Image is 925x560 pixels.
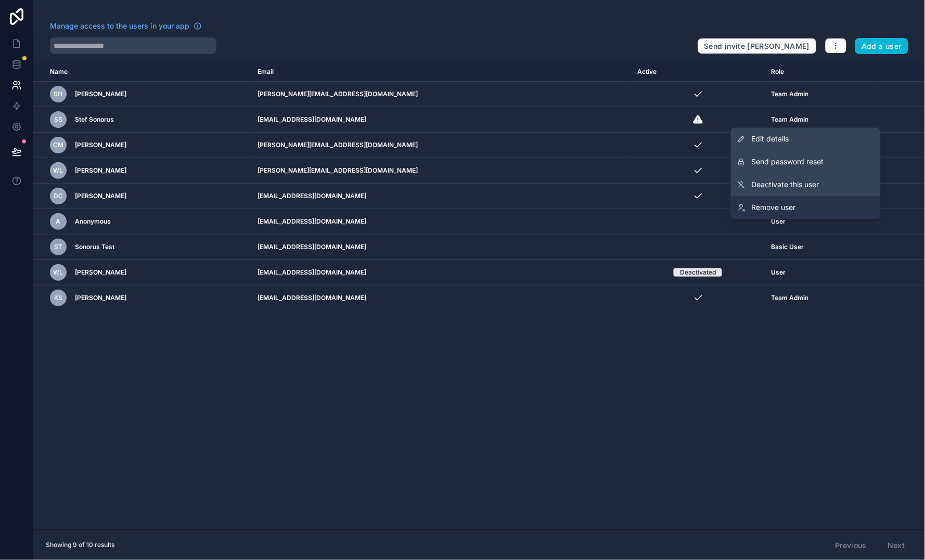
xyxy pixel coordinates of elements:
span: Send password reset [752,157,824,167]
span: WL [54,268,63,277]
button: Send password reset [731,151,881,174]
span: User [771,268,786,277]
span: [PERSON_NAME] [75,192,126,200]
span: Team Admin [771,90,808,98]
td: [EMAIL_ADDRESS][DOMAIN_NAME] [252,260,632,285]
span: Team Admin [771,115,808,124]
span: Manage access to the users in your app [50,21,189,31]
span: A [56,217,61,226]
a: Remove user [731,197,881,219]
span: Anonymous [75,217,111,226]
span: Edit details [752,134,789,145]
a: Manage access to the users in your app [50,21,202,31]
a: Deactivate this user [731,174,881,197]
span: Remove user [752,203,796,213]
span: Team Admin [771,294,808,302]
span: Stef Sonorus [75,115,114,124]
a: Edit details [731,128,881,151]
span: Deactivate this user [752,180,819,190]
td: [EMAIL_ADDRESS][DOMAIN_NAME] [252,285,632,311]
span: [PERSON_NAME] [75,294,126,302]
button: Send invite [PERSON_NAME] [698,38,817,55]
span: SS [54,115,62,124]
td: [EMAIL_ADDRESS][DOMAIN_NAME] [252,107,632,133]
td: [EMAIL_ADDRESS][DOMAIN_NAME] [252,235,632,260]
span: KS [54,294,62,302]
button: Add a user [855,38,909,55]
span: Showing 9 of 10 results [46,541,114,549]
th: Name [33,62,252,82]
span: DC [54,192,63,200]
span: SH [54,90,63,98]
span: Sonorus Test [75,243,114,251]
td: [PERSON_NAME][EMAIL_ADDRESS][DOMAIN_NAME] [252,133,632,158]
th: Active [631,62,765,82]
span: ST [54,243,62,251]
div: Deactivated [680,268,716,277]
div: scrollable content [33,62,925,530]
th: Email [252,62,632,82]
span: [PERSON_NAME] [75,166,126,175]
span: [PERSON_NAME] [75,268,126,277]
span: WL [54,166,63,175]
td: [EMAIL_ADDRESS][DOMAIN_NAME] [252,209,632,235]
td: [PERSON_NAME][EMAIL_ADDRESS][DOMAIN_NAME] [252,158,632,184]
td: [PERSON_NAME][EMAIL_ADDRESS][DOMAIN_NAME] [252,82,632,107]
span: CM [53,141,63,149]
span: [PERSON_NAME] [75,141,126,149]
td: [EMAIL_ADDRESS][DOMAIN_NAME] [252,184,632,209]
span: [PERSON_NAME] [75,90,126,98]
span: User [771,217,786,226]
span: Basic User [771,243,804,251]
th: Role [765,62,875,82]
